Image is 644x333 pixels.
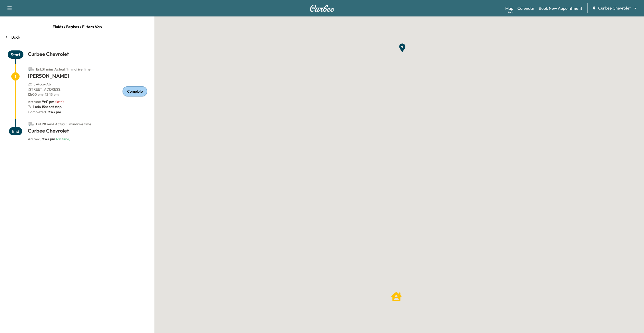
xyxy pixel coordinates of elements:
h1: Curbee Chevrolet [28,127,151,136]
span: Est. 31 min / Actual : 1 min drive time [36,67,91,72]
span: ( late ) [55,99,64,104]
gmp-advanced-marker: End Point [397,40,407,50]
span: Start [8,50,23,59]
a: MapBeta [505,5,513,11]
span: 9:41 pm [42,99,54,104]
span: 1 [11,72,20,81]
p: Arrived : [28,136,55,142]
span: Fluids / Brakes / Filters Van [53,22,102,32]
span: Curbee Chevrolet [598,5,631,11]
img: Curbee Logo [310,5,334,12]
p: 2015 - Audi - A6 [28,82,151,87]
p: Arrived : [28,99,54,104]
h1: Curbee Chevrolet [28,50,151,60]
gmp-advanced-marker: Chris Mudd [391,289,402,299]
p: [STREET_ADDRESS] [28,87,151,92]
p: Completed: [28,109,151,115]
a: Book New Appointment [539,5,582,11]
p: Back [11,34,20,40]
span: 9:43 pm [42,137,55,141]
span: 1 min 15sec at stop [33,104,62,109]
span: 9:43 pm [47,109,61,115]
div: Beta [508,11,513,14]
span: Est. 28 min / Actual : 1 min drive time [36,122,91,126]
span: End [9,127,22,135]
a: Calendar [517,5,535,11]
span: ( on time ) [56,137,70,141]
div: Complete [123,86,147,97]
p: 12:00 pm - 12:15 pm [28,92,151,97]
h1: [PERSON_NAME] [28,72,151,82]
